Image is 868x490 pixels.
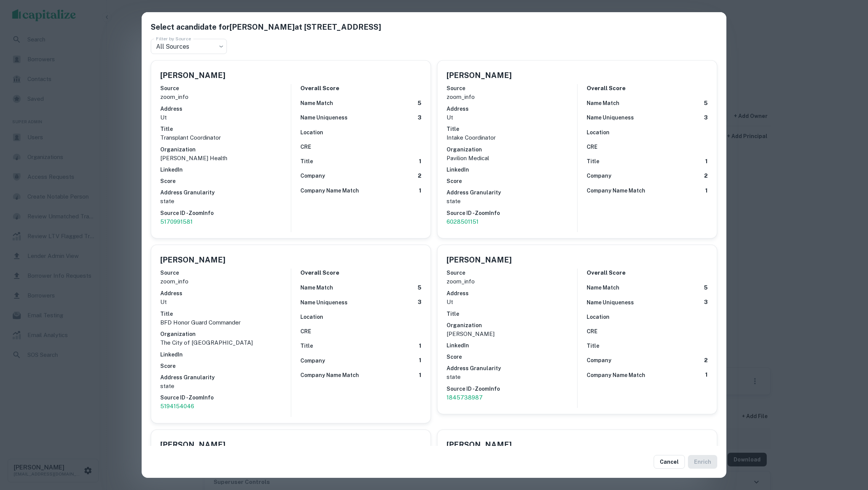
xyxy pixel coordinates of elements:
[160,439,225,450] h5: [PERSON_NAME]
[300,313,323,321] h6: Location
[160,338,291,347] p: The City of [GEOGRAPHIC_DATA]
[418,283,421,292] h6: 5
[160,84,291,92] h6: Source
[447,113,577,122] p: ut
[447,217,577,226] a: 6028501151
[587,269,625,277] h6: Overall Score
[447,125,577,133] h6: Title
[300,172,325,180] h6: Company
[587,143,597,151] h6: CRE
[418,113,421,122] h6: 3
[160,197,291,206] p: state
[160,318,291,327] p: BFD Honor Guard Commander
[300,99,333,107] h6: Name Match
[447,269,577,277] h6: Source
[160,165,291,174] h6: LinkedIn
[704,172,708,180] h6: 2
[160,217,291,226] p: 5170991581
[705,186,708,195] h6: 1
[160,310,291,318] h6: Title
[151,39,227,54] div: All Sources
[587,99,619,107] h6: Name Match
[160,289,291,297] h6: Address
[447,393,577,402] a: 1845738987
[160,350,291,359] h6: LinkedIn
[447,70,512,81] h5: [PERSON_NAME]
[160,362,291,370] h6: Score
[587,327,597,336] h6: CRE
[447,277,577,286] p: zoom_info
[447,321,577,329] h6: Organization
[160,125,291,133] h6: Title
[447,385,577,393] h6: Source ID - ZoomInfo
[419,356,421,365] h6: 1
[587,128,610,137] h6: Location
[300,283,333,292] h6: Name Match
[300,269,339,277] h6: Overall Score
[447,188,577,197] h6: Address Granularity
[160,373,291,382] h6: Address Granularity
[160,188,291,197] h6: Address Granularity
[587,356,611,364] h6: Company
[419,342,421,350] h6: 1
[447,341,577,350] h6: LinkedIn
[160,113,291,122] p: ut
[830,429,868,466] iframe: Chat Widget
[300,298,348,307] h6: Name Uniqueness
[447,439,512,450] h5: [PERSON_NAME]
[160,145,291,154] h6: Organization
[587,283,619,292] h6: Name Match
[160,269,291,277] h6: Source
[447,145,577,154] h6: Organization
[447,372,577,382] p: state
[447,133,577,142] p: Intake Coordinator
[447,92,577,102] p: zoom_info
[160,209,291,217] h6: Source ID - ZoomInfo
[704,113,708,122] h6: 3
[418,172,421,180] h6: 2
[587,313,610,321] h6: Location
[587,84,625,93] h6: Overall Score
[300,356,325,365] h6: Company
[160,402,291,411] a: 5194154046
[300,342,313,350] h6: Title
[160,70,225,81] h5: [PERSON_NAME]
[300,371,359,379] h6: Company Name Match
[160,382,291,391] p: state
[160,92,291,102] p: zoom_info
[160,330,291,338] h6: Organization
[447,165,577,174] h6: LinkedIn
[419,157,421,166] h6: 1
[156,35,191,42] label: Filter by Source
[419,371,421,380] h6: 1
[704,298,708,307] h6: 3
[418,99,421,108] h6: 5
[300,157,313,165] h6: Title
[160,177,291,185] h6: Score
[587,298,634,307] h6: Name Uniqueness
[447,197,577,206] p: state
[447,154,577,163] p: Pavilion Medical
[151,21,717,33] h5: Select a candidate for [PERSON_NAME] at [STREET_ADDRESS]
[447,364,577,372] h6: Address Granularity
[300,113,348,122] h6: Name Uniqueness
[587,186,645,195] h6: Company Name Match
[587,157,599,165] h6: Title
[419,186,421,195] h6: 1
[704,99,708,108] h6: 5
[300,186,359,195] h6: Company Name Match
[447,297,577,307] p: ut
[160,154,291,163] p: [PERSON_NAME] Health
[587,342,599,350] h6: Title
[160,297,291,307] p: ut
[705,157,708,166] h6: 1
[300,327,311,336] h6: CRE
[447,105,577,113] h6: Address
[447,353,577,361] h6: Score
[418,298,421,307] h6: 3
[705,371,708,379] h6: 1
[587,172,611,180] h6: Company
[447,177,577,185] h6: Score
